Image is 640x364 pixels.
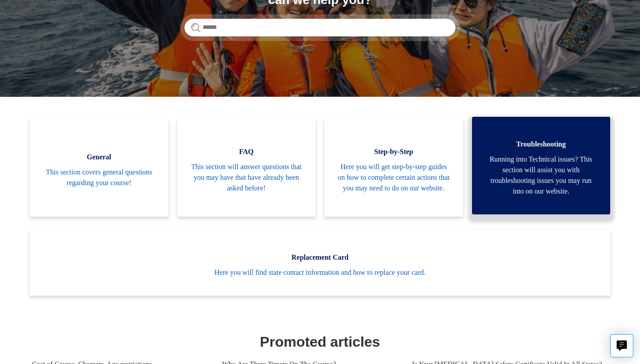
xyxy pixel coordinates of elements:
[43,167,155,188] span: This section covers general questions regarding your course!
[472,117,611,214] a: Troubleshooting Running into Technical issues? This section will assist you with troubleshooting ...
[32,331,608,352] h1: Promoted articles
[43,152,155,162] span: General
[43,252,597,263] span: Replacement Card
[184,19,456,36] input: Search
[324,119,463,217] a: Step-by-Step Here you will get step-by-step guides on how to complete certain actions that you ma...
[610,334,633,357] button: Live chat
[191,146,303,157] span: FAQ
[177,119,316,217] a: FAQ This section will answer questions that you may have that have already been asked before!
[30,230,610,296] a: Replacement Card Here you will find state contact information and how to replace your card.
[338,146,450,157] span: Step-by-Step
[30,119,168,217] a: General This section covers general questions regarding your course!
[43,267,597,278] span: Here you will find state contact information and how to replace your card.
[338,162,450,194] span: Here you will get step-by-step guides on how to complete certain actions that you may need to do ...
[191,162,303,194] span: This section will answer questions that you may have that have already been asked before!
[485,139,597,150] span: Troubleshooting
[485,154,597,197] span: Running into Technical issues? This section will assist you with troubleshooting issues you may r...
